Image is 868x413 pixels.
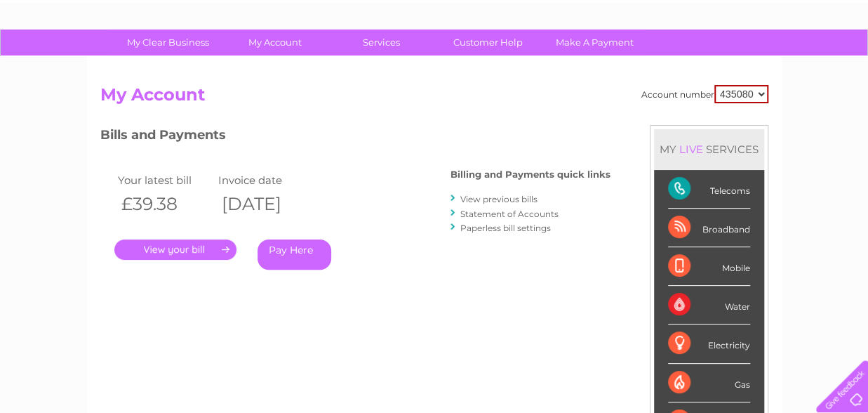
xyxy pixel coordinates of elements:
[603,7,700,25] a: 0333 014 3131
[537,29,653,55] a: Make A Payment
[621,60,648,70] a: Water
[114,190,215,218] th: £39.38
[460,223,551,233] a: Paperless bill settings
[100,85,768,112] h2: My Account
[215,171,316,190] td: Invoice date
[460,209,559,219] a: Statement of Accounts
[775,60,809,70] a: Contact
[668,247,750,286] div: Mobile
[217,29,333,55] a: My Account
[114,240,236,260] a: .
[103,8,766,68] div: Clear Business is a trading name of Verastar Limited (registered in [GEOGRAPHIC_DATA] No. 3667643...
[323,29,439,55] a: Services
[215,190,316,218] th: [DATE]
[114,171,215,190] td: Your latest bill
[110,29,226,55] a: My Clear Business
[641,85,768,103] div: Account number
[668,364,750,402] div: Gas
[676,143,706,156] div: LIVE
[258,240,331,270] a: Pay Here
[30,37,102,79] img: logo.png
[430,29,546,55] a: Customer Help
[100,125,610,150] h3: Bills and Payments
[654,129,764,169] div: MY SERVICES
[668,324,750,363] div: Electricity
[822,60,855,70] a: Log out
[668,209,750,247] div: Broadband
[668,170,750,209] div: Telecoms
[460,194,538,204] a: View previous bills
[668,286,750,324] div: Water
[695,60,737,70] a: Telecoms
[656,60,687,70] a: Energy
[746,60,766,70] a: Blog
[450,169,610,180] h4: Billing and Payments quick links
